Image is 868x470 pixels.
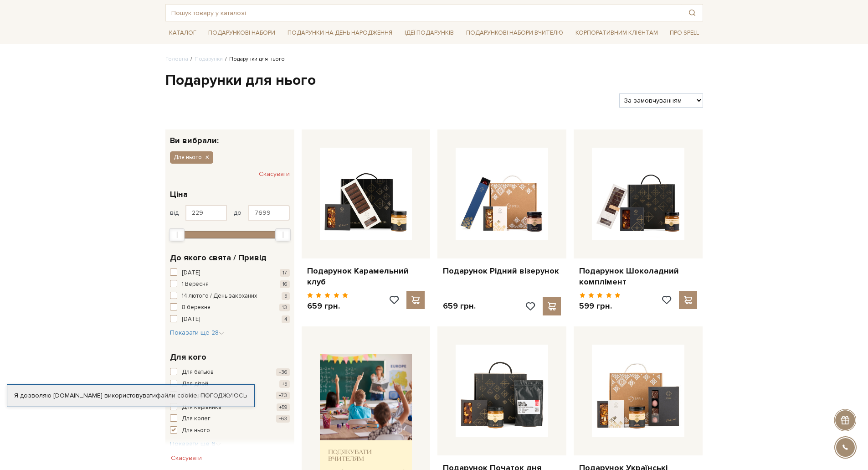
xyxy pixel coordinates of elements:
span: [DATE] [182,315,200,324]
button: Для батьків +36 [170,368,290,377]
button: [DATE] 4 [170,315,290,324]
a: Подарунок Карамельний клуб [307,266,425,287]
span: 8 березня [182,303,211,312]
div: Max [275,228,291,241]
span: [DATE] [182,269,200,278]
a: Про Spell [666,26,703,40]
span: 17 [280,269,290,277]
span: 1 Вересня [182,280,209,289]
a: Подарункові набори Вчителю [462,25,567,41]
a: Каталог [165,26,200,40]
span: 5 [282,292,290,300]
a: Ідеї подарунків [401,26,457,40]
input: Пошук товару у каталозі [166,5,682,21]
button: 8 березня 13 [170,303,290,312]
span: Для керівника [182,403,221,412]
button: Показати ще 6 [170,439,221,449]
p: 659 грн. [443,301,476,311]
a: Подарунок Шоколадний комплімент [579,266,697,287]
a: Корпоративним клієнтам [572,26,662,40]
button: [DATE] 17 [170,269,290,278]
a: файли cookie [156,392,197,399]
span: Показати ще 6 [170,440,221,448]
span: Для кого [170,351,206,363]
div: Ви вибрали: [165,129,294,145]
span: Для нього [182,426,210,435]
a: Подарунок Рідний візерунок [443,266,561,276]
span: 13 [279,304,290,311]
span: До якого свята / Привід [170,252,267,264]
a: Подарункові набори [205,26,279,40]
button: Для нього [170,151,213,163]
span: +73 [276,392,290,399]
a: Подарунки на День народження [284,26,396,40]
span: Ціна [170,188,188,201]
button: Скасувати [259,167,290,181]
span: від [170,209,179,217]
span: 14 лютого / День закоханих [182,292,257,301]
button: Скасувати [165,451,207,465]
span: Для нього [174,153,202,161]
button: Для колег +63 [170,414,290,424]
button: Пошук товару у каталозі [682,5,703,21]
li: Подарунки для нього [223,55,285,63]
div: Я дозволяю [DOMAIN_NAME] використовувати [7,392,254,400]
span: до [234,209,241,217]
a: Погоджуюсь [200,392,247,400]
span: +63 [276,415,290,423]
a: Головна [165,56,188,62]
p: 599 грн. [579,301,621,311]
span: +59 [277,403,290,411]
button: Показати ще 28 [170,328,224,337]
button: Для дітей +5 [170,380,290,389]
a: Подарунки [195,56,223,62]
span: +36 [276,368,290,376]
span: Для дітей [182,380,208,389]
span: Показати ще 28 [170,329,224,336]
span: Для колег [182,414,211,424]
p: 659 грн. [307,301,349,311]
button: 14 лютого / День закоханих 5 [170,292,290,301]
span: +5 [279,380,290,388]
span: 4 [282,315,290,323]
button: Для нього [170,426,290,435]
div: Min [169,228,185,241]
input: Ціна [185,205,227,221]
button: 1 Вересня 16 [170,280,290,289]
input: Ціна [248,205,290,221]
button: Для керівника +59 [170,403,290,412]
h1: Подарунки для нього [165,71,703,90]
span: 16 [280,280,290,288]
span: Для батьків [182,368,214,377]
